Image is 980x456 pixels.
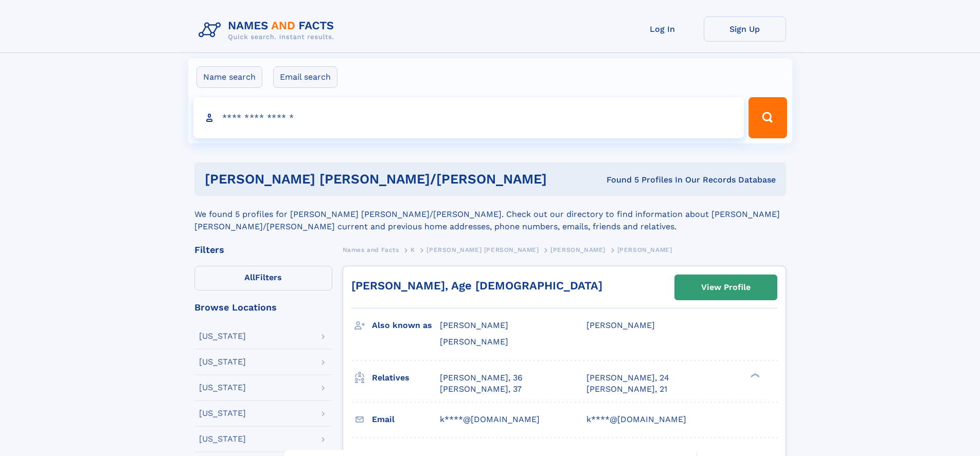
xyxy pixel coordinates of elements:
span: [PERSON_NAME] [PERSON_NAME] [426,246,539,253]
h3: Also known as [372,317,440,334]
span: [PERSON_NAME] [617,246,672,253]
img: Logo Names and Facts [194,16,343,44]
h3: Email [372,411,440,428]
span: [PERSON_NAME] [440,337,508,346]
label: Email search [273,66,337,88]
a: [PERSON_NAME] [PERSON_NAME] [426,243,539,256]
div: Filters [194,245,332,254]
a: Sign Up [704,16,786,42]
h1: [PERSON_NAME] [PERSON_NAME]/[PERSON_NAME] [205,173,577,186]
a: View Profile [675,275,777,300]
div: View Profile [701,276,751,299]
div: [US_STATE] [199,358,246,366]
h3: Relatives [372,369,440,387]
a: [PERSON_NAME], 24 [586,372,669,384]
a: [PERSON_NAME], 36 [440,372,523,384]
label: Name search [197,66,262,88]
a: K [411,243,415,256]
a: [PERSON_NAME], 21 [586,384,667,395]
a: [PERSON_NAME], 37 [440,384,522,395]
div: [US_STATE] [199,435,246,443]
span: [PERSON_NAME] [586,320,655,330]
div: ❯ [748,372,760,378]
span: [PERSON_NAME] [550,246,605,253]
a: Names and Facts [343,243,399,256]
a: [PERSON_NAME], Age [DEMOGRAPHIC_DATA] [351,279,602,292]
a: Log In [621,16,704,42]
button: Search Button [749,97,787,138]
div: Browse Locations [194,303,332,312]
div: [US_STATE] [199,332,246,340]
div: Found 5 Profiles In Our Records Database [577,174,776,186]
input: search input [193,97,744,138]
span: K [411,246,415,253]
a: [PERSON_NAME] [550,243,605,256]
label: Filters [194,266,332,290]
span: [PERSON_NAME] [440,320,508,330]
div: We found 5 profiles for [PERSON_NAME] [PERSON_NAME]/[PERSON_NAME]. Check out our directory to fin... [194,196,786,233]
span: All [244,272,255,282]
div: [US_STATE] [199,409,246,417]
div: [US_STATE] [199,384,246,392]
